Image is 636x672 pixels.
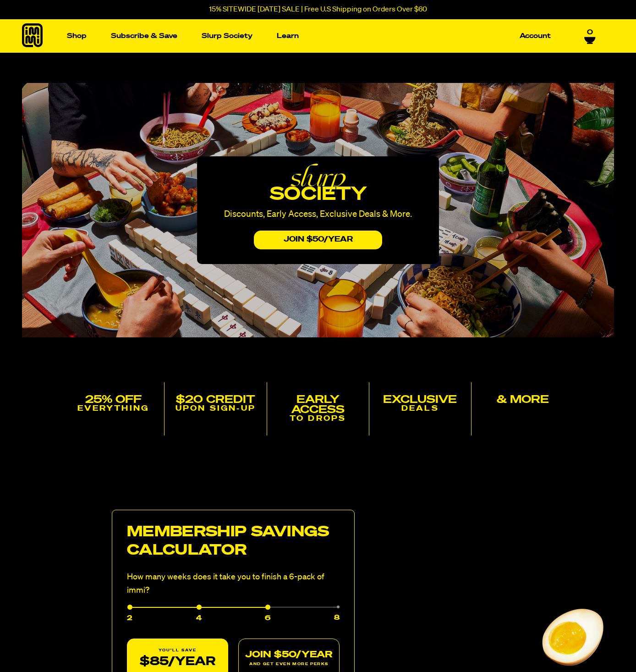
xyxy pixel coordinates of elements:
p: How many weeks does it take you to finish a 6-pack of immi? [127,571,340,597]
a: Subscribe & Save [107,29,181,43]
button: JOIN $50/yEAr [254,231,382,249]
div: 6 [202,607,271,624]
p: TO DROPS [271,415,365,423]
div: 2 [127,607,132,624]
a: Account [516,29,554,43]
h5: EXCLUSIVE [373,395,467,405]
h5: $20 CREDIT [168,395,263,405]
nav: Main navigation [63,19,554,53]
p: EVERYTHING [66,405,160,413]
span: $ /year [140,654,215,671]
span: 85 [150,656,168,668]
a: Slurp Society [198,29,256,43]
em: slurp [210,171,426,184]
h2: JOIN THE SOCIETY [62,367,574,382]
p: DEALS [373,405,467,413]
span: You'll save [159,647,197,655]
div: 8 [270,607,340,624]
p: Discounts, Early Access, Exclusive Deals & More. [210,210,426,219]
h5: 25% off [66,395,160,405]
div: 4 [132,607,202,624]
span: society [270,186,367,204]
a: Learn [273,29,302,43]
p: UPON SIGN-UP [168,405,263,413]
span: AND GET EVEN MORE PERKS [249,661,329,668]
h4: MEMBERSHIP SAVINGS CALCULATOR [127,523,340,571]
h5: & MORE [475,395,570,405]
span: 0 [587,28,593,37]
a: Shop [63,29,90,43]
h5: Early Access [271,395,365,415]
p: 15% SITEWIDE [DATE] SALE | Free U.S Shipping on Orders Over $60 [209,6,427,14]
a: 0 [584,28,596,44]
